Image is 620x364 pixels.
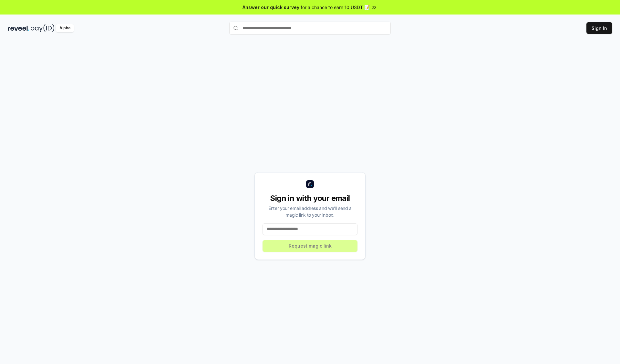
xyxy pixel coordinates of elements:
div: Alpha [56,24,74,32]
span: Answer our quick survey [243,4,299,11]
img: pay_id [31,24,55,32]
button: Sign In [586,22,612,34]
div: Sign in with your email [263,193,357,203]
img: logo_small [306,180,314,188]
img: reveel_dark [8,24,29,32]
span: for a chance to earn 10 USDT 📝 [301,4,370,11]
div: Enter your email address and we’ll send a magic link to your inbox. [263,205,357,218]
